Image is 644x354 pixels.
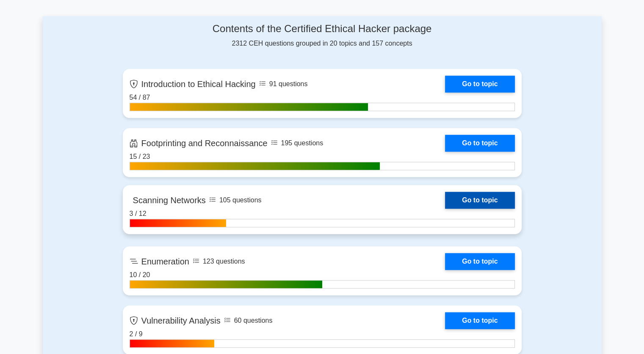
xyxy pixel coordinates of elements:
[445,192,514,209] a: Go to topic
[445,312,514,329] a: Go to topic
[445,135,514,152] a: Go to topic
[123,23,522,49] div: 2312 CEH questions grouped in 20 topics and 157 concepts
[123,23,522,35] h4: Contents of the Certified Ethical Hacker package
[445,253,514,270] a: Go to topic
[445,76,514,93] a: Go to topic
